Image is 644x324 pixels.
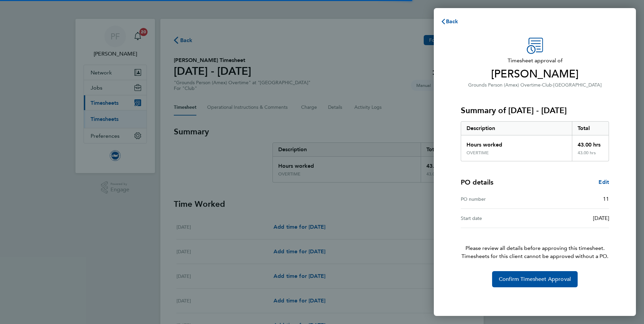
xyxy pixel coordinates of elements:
[492,271,578,287] button: Confirm Timesheet Approval
[461,177,493,187] h4: PO details
[553,82,602,88] span: [GEOGRAPHIC_DATA]
[599,178,609,186] a: Edit
[453,252,617,260] span: Timesheets for this client cannot be approved without a PO.
[541,82,542,88] span: ·
[535,214,609,222] div: [DATE]
[461,67,609,81] span: [PERSON_NAME]
[434,15,465,28] button: Back
[461,105,609,116] h3: Summary of [DATE] - [DATE]
[468,82,541,88] span: Grounds Person (Amex) Overtime
[461,57,609,65] span: Timesheet approval of
[599,179,609,185] span: Edit
[542,82,552,88] span: Club
[572,122,609,135] div: Total
[461,195,535,203] div: PO number
[461,121,609,161] div: Summary of 01 - 31 Aug 2025
[453,228,617,260] p: Please review all details before approving this timesheet.
[499,276,571,283] span: Confirm Timesheet Approval
[446,18,458,25] span: Back
[461,122,572,135] div: Description
[603,196,609,202] span: 11
[461,214,535,222] div: Start date
[461,135,572,150] div: Hours worked
[466,150,489,156] div: OVERTIME
[572,135,609,150] div: 43.00 hrs
[552,82,553,88] span: ·
[572,150,609,161] div: 43.00 hrs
